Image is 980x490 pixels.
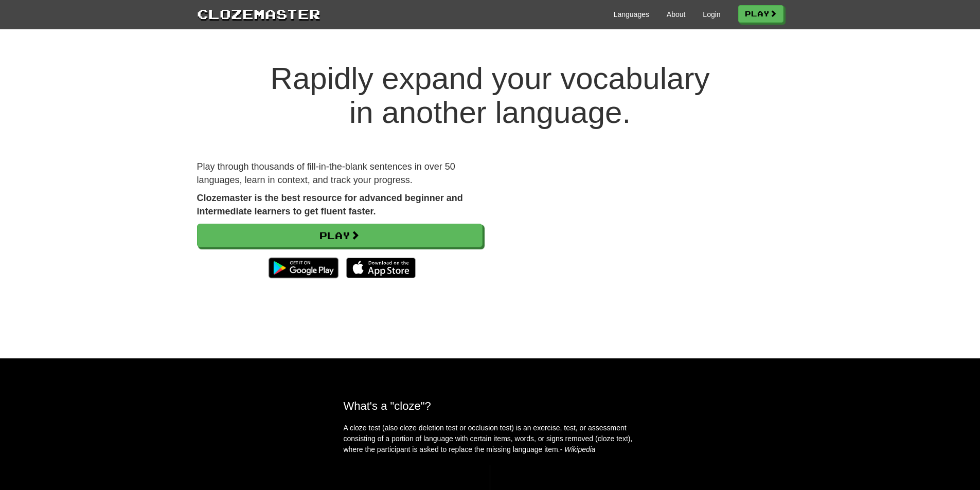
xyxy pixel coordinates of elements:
em: - Wikipedia [560,445,596,453]
a: Languages [614,9,649,20]
a: About [667,9,686,20]
a: Login [703,9,720,20]
p: A cloze test (also cloze deletion test or occlusion test) is an exercise, test, or assessment con... [344,423,637,455]
a: Play [738,5,783,23]
a: Clozemaster [197,4,320,23]
img: Download_on_the_App_Store_Badge_US-UK_135x40-25178aeef6eb6b83b96f5f2d004eda3bffbb37122de64afbaef7... [346,258,416,278]
a: Play [197,224,483,247]
img: Get it on Google Play [263,252,343,283]
h2: What's a "cloze"? [344,400,637,412]
p: Play through thousands of fill-in-the-blank sentences in over 50 languages, learn in context, and... [197,160,483,187]
strong: Clozemaster is the best resource for advanced beginner and intermediate learners to get fluent fa... [197,193,463,216]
